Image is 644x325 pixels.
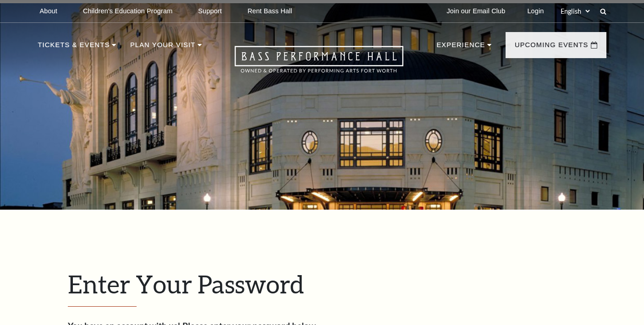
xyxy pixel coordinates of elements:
[38,39,110,56] p: Tickets & Events
[40,7,57,15] p: About
[515,39,589,56] p: Upcoming Events
[248,7,292,15] p: Rent Bass Hall
[68,269,304,298] span: Enter Your Password
[83,7,172,15] p: Children's Education Program
[559,7,591,16] select: Select:
[130,39,195,56] p: Plan Your Visit
[198,7,222,15] p: Support
[436,39,485,56] p: Experience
